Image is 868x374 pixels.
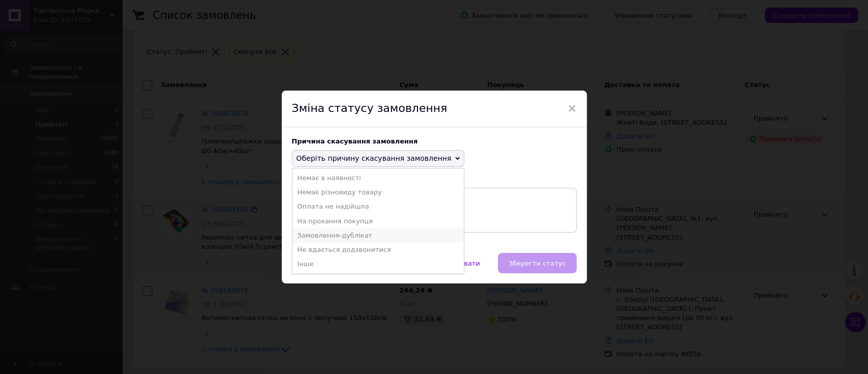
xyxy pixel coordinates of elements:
[292,243,464,257] li: Не вдається додзвонитися
[296,154,452,162] span: Оберіть причину скасування замовлення
[292,185,464,199] li: Немає різновиду товару
[292,228,464,243] li: Замовлення-дублікат
[567,100,577,117] span: ×
[282,91,587,127] div: Зміна статусу замовлення
[292,137,577,145] div: Причина скасування замовлення
[292,171,464,185] li: Немає в наявності
[292,257,464,271] li: Інше
[292,214,464,228] li: На прохання покупця
[292,199,464,214] li: Оплата не надійшла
